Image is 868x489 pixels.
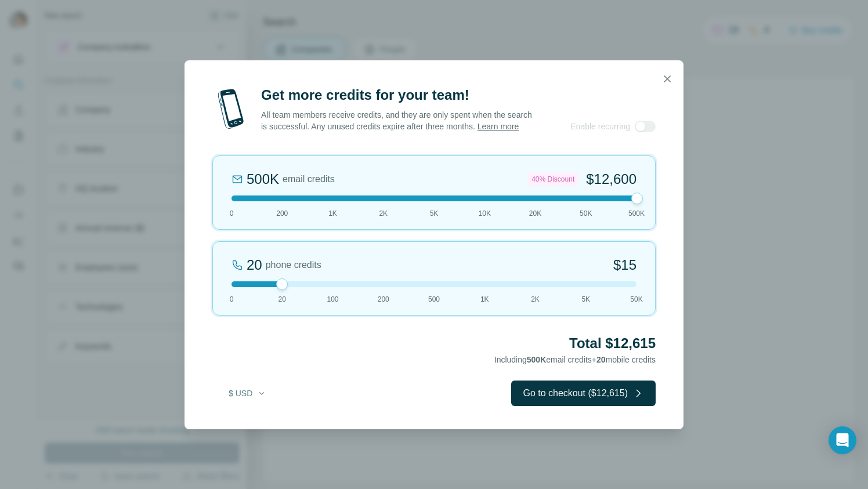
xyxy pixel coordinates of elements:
span: 50K [630,294,642,305]
span: 20K [529,208,541,219]
span: 2K [531,294,540,305]
span: 10K [479,208,491,219]
button: Go to checkout ($12,615) [511,381,656,406]
div: 20 [247,256,262,274]
span: $15 [613,256,636,274]
span: 5K [430,208,439,219]
span: phone credits [266,258,321,272]
span: 200 [378,294,389,305]
span: 1K [328,208,337,219]
span: 500K [527,355,546,364]
img: mobile-phone [212,86,249,132]
span: Enable recurring [570,121,630,132]
span: Including email credits + mobile credits [494,355,656,364]
span: 100 [327,294,338,305]
span: 50K [580,208,592,219]
span: 200 [276,208,288,219]
span: 500K [628,208,645,219]
button: $ USD [220,383,274,404]
span: $12,600 [586,170,636,189]
span: 5K [581,294,590,305]
div: 40% Discount [528,172,578,186]
span: 2K [379,208,388,219]
p: All team members receive credits, and they are only spent when the search is successful. Any unus... [261,109,533,132]
span: 20 [279,294,286,305]
span: 1K [480,294,489,305]
h2: Total $12,615 [212,334,656,353]
a: Learn more [478,122,519,131]
span: email credits [283,172,335,186]
div: Open Intercom Messenger [829,426,856,454]
span: 20 [596,355,606,364]
div: 500K [247,170,279,189]
span: 0 [230,208,234,219]
span: 500 [428,294,440,305]
span: 0 [230,294,234,305]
